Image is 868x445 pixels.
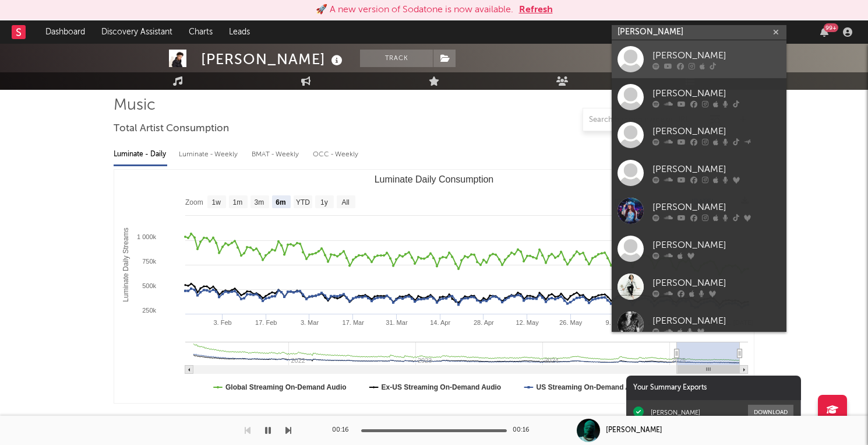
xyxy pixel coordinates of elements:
input: Search by song name or URL [583,115,706,125]
text: 750k [142,258,156,265]
text: 3m [255,198,264,206]
text: 1m [233,198,243,206]
a: [PERSON_NAME] [612,116,786,154]
text: 12. May [516,319,539,326]
div: OCC - Weekly [313,145,359,164]
text: 3. Mar [301,319,319,326]
div: [PERSON_NAME] [652,314,781,328]
div: [PERSON_NAME] [652,124,781,138]
text: 3. Feb [213,319,231,326]
a: [PERSON_NAME] [612,306,786,344]
text: 1w [212,198,221,206]
text: 31. Mar [386,319,408,326]
div: Luminate - Weekly [179,145,240,164]
text: Luminate Daily Consumption [375,174,494,184]
text: All [341,198,349,206]
text: YTD [296,198,310,206]
div: [PERSON_NAME] [652,48,781,62]
text: 26. May [559,319,583,326]
a: [PERSON_NAME] [612,230,786,268]
div: BMAT - Weekly [252,145,301,164]
div: [PERSON_NAME] [652,276,781,290]
a: Leads [221,20,258,44]
input: Search for artists [612,25,786,40]
div: 00:16 [513,423,536,437]
text: 500k [142,282,156,289]
text: 14. Apr [430,319,450,326]
a: Charts [181,20,221,44]
a: Dashboard [37,20,93,44]
svg: Luminate Daily Consumption [114,170,754,403]
span: Music [114,99,156,113]
text: 6m [276,198,285,206]
text: 17. Feb [255,319,277,326]
text: 250k [142,307,156,314]
text: 28. Apr [474,319,494,326]
a: [PERSON_NAME] [612,268,786,306]
div: [PERSON_NAME] [651,408,700,416]
text: 9. Jun [606,319,623,326]
div: [PERSON_NAME] [652,238,781,252]
div: [PERSON_NAME] [652,162,781,176]
button: Track [360,50,433,67]
a: [PERSON_NAME] [612,78,786,116]
div: Luminate - Daily [114,145,167,164]
text: US Streaming On-Demand Audio [536,383,645,391]
div: [PERSON_NAME] [652,86,781,100]
text: 17. Mar [343,319,365,326]
text: Ex-US Streaming On-Demand Audio [382,383,502,391]
text: Luminate Daily Streams [122,227,130,302]
button: Download [748,405,793,419]
div: [PERSON_NAME] [201,50,345,69]
div: [PERSON_NAME] [652,200,781,214]
a: [PERSON_NAME] [612,154,786,192]
div: 🚀 A new version of Sodatone is now available. [316,3,513,17]
div: Your Summary Exports [626,376,801,400]
button: Refresh [519,3,553,17]
div: 99 + [824,23,838,32]
div: [PERSON_NAME] [606,425,662,436]
text: 1y [320,198,328,206]
a: Discovery Assistant [93,20,181,44]
div: 00:16 [332,423,355,437]
text: Global Streaming On-Demand Audio [225,383,347,391]
text: Zoom [185,198,203,206]
a: [PERSON_NAME] [612,40,786,78]
a: [PERSON_NAME] [612,192,786,230]
button: 99+ [820,27,828,37]
text: 1 000k [137,233,157,240]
